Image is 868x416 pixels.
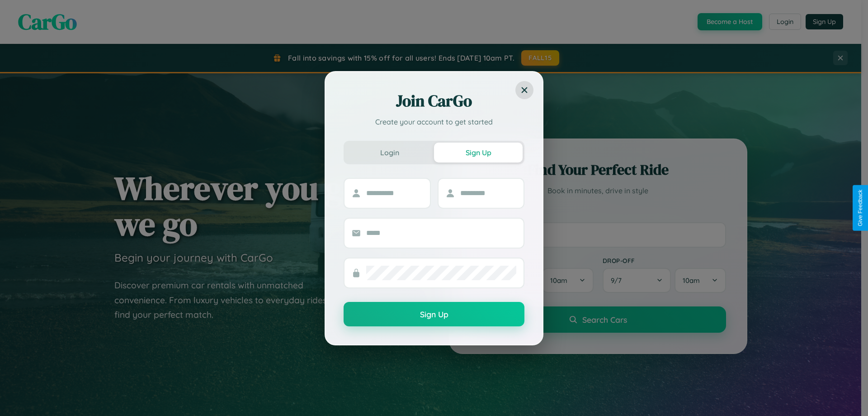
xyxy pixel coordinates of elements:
button: Sign Up [434,143,523,163]
h2: Join CarGo [344,90,524,112]
div: Give Feedback [857,190,863,226]
button: Login [345,143,434,163]
p: Create your account to get started [344,116,524,127]
button: Sign Up [344,302,524,326]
